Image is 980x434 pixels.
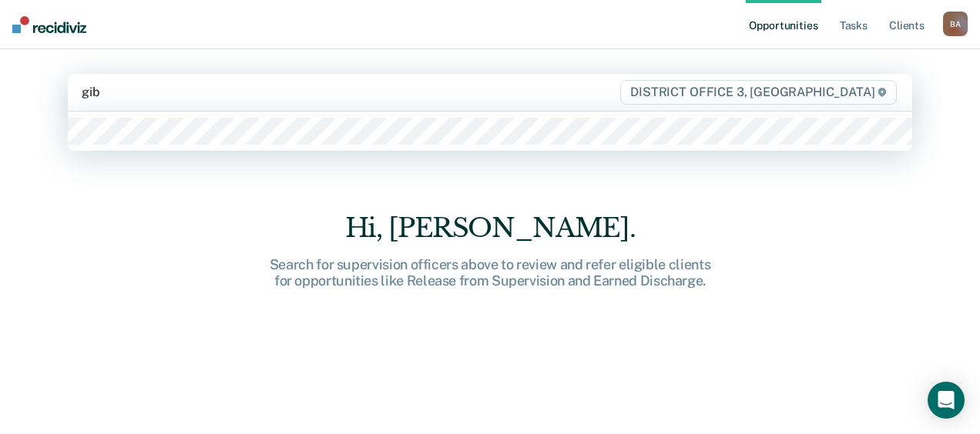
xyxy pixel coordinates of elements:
img: Recidiviz [12,16,86,33]
div: Search for supervision officers above to review and refer eligible clients for opportunities like... [243,256,737,289]
button: BA [943,12,968,36]
div: Hi, [PERSON_NAME]. [243,212,737,244]
div: Open Intercom Messenger [928,382,965,419]
span: DISTRICT OFFICE 3, [GEOGRAPHIC_DATA] [620,80,897,105]
div: B A [943,12,968,36]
